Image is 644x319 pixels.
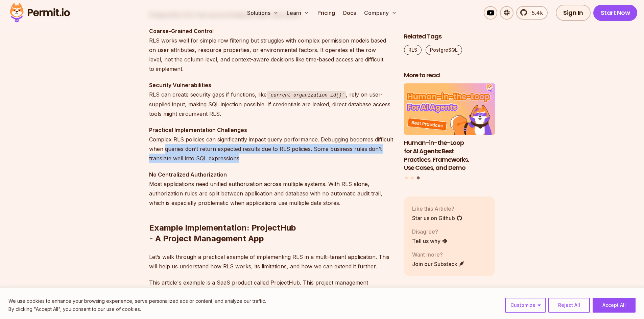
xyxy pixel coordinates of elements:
[417,177,420,180] button: Go to slide 3
[149,80,393,118] p: RLS can create security gaps if functions, like , rely on user-supplied input, making SQL injecti...
[149,26,393,74] p: RLS works well for simple row filtering but struggles with complex permission models based on use...
[149,170,393,208] p: Most applications need unified authorization across multiple systems. With RLS alone, authorizati...
[267,91,346,99] code: current_organization_id()
[412,214,462,222] a: Star us on Github
[528,9,543,17] span: 5.4k
[149,171,227,178] strong: No Centralized Authorization
[412,250,465,259] p: Want more?
[404,84,495,135] img: Human-in-the-Loop for AI Agents: Best Practices, Frameworks, Use Cases, and Demo
[412,237,448,245] a: Tell us why
[505,298,546,313] button: Customize
[412,260,465,268] a: Join our Substack
[593,5,638,21] a: Start Now
[244,6,281,20] button: Solutions
[149,252,393,271] p: Let’s walk through a practical example of implementing RLS in a multi-tenant application. This wi...
[404,84,495,172] li: 3 of 3
[516,6,548,20] a: 5.4k
[404,71,495,80] h2: More to read
[149,278,393,297] p: This article's example is a SaaS product called ProjectHub. This project management application p...
[340,6,359,20] a: Docs
[8,305,266,313] p: By clicking "Accept All", you consent to our use of cookies.
[7,1,73,24] img: Permit logo
[404,84,495,172] a: Human-in-the-Loop for AI Agents: Best Practices, Frameworks, Use Cases, and DemoHuman-in-the-Loop...
[593,298,636,313] button: Accept All
[404,84,495,181] div: Posts
[149,82,211,88] strong: Security Vulnerabilities
[149,195,393,244] h2: Example Implementation: ProjectHub - A Project Management App
[404,45,422,55] a: RLS
[411,177,414,179] button: Go to slide 2
[8,297,266,305] p: We use cookies to enhance your browsing experience, serve personalized ads or content, and analyz...
[426,45,462,55] a: PostgreSQL
[149,28,214,34] strong: Coarse-Grained Control
[315,6,338,20] a: Pricing
[412,228,448,236] p: Disagree?
[548,298,590,313] button: Reject All
[149,125,393,163] p: Complex RLS policies can significantly impact query performance. Debugging becomes difficult when...
[404,139,495,172] h3: Human-in-the-Loop for AI Agents: Best Practices, Frameworks, Use Cases, and Demo
[412,205,462,213] p: Like this Article?
[556,5,591,21] a: Sign In
[405,177,408,179] button: Go to slide 1
[284,6,312,20] button: Learn
[361,6,400,20] button: Company
[404,32,495,41] h2: Related Tags
[149,127,247,133] strong: Practical Implementation Challenges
